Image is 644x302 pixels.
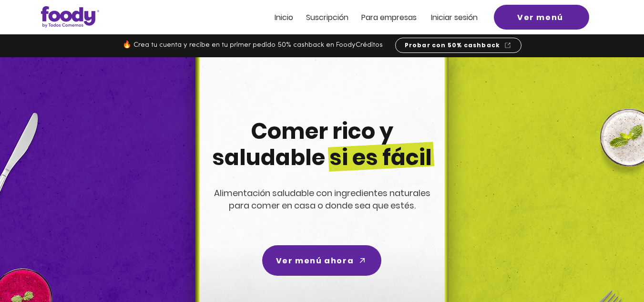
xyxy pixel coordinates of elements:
a: Iniciar sesión [431,13,478,21]
span: Inicio [275,12,293,23]
span: Suscripción [306,12,348,23]
span: Ver menú [517,11,563,23]
span: Probar con 50% cashback [405,41,501,50]
a: Para empresas [361,13,417,21]
a: Ver menú ahora [262,245,381,276]
span: Alimentación saludable con ingredientes naturales para comer en casa o donde sea que estés. [214,187,430,211]
span: 🔥 Crea tu cuenta y recibe en tu primer pedido 50% cashback en FoodyCréditos [123,42,383,49]
span: Iniciar sesión [431,12,478,23]
span: Pa [361,12,370,23]
a: Inicio [275,13,293,21]
img: Logo_Foody V2.0.0 (3).png [41,6,99,28]
a: Suscripción [306,13,348,21]
a: Ver menú [494,5,589,30]
span: Ver menú ahora [276,255,354,267]
a: Probar con 50% cashback [395,38,521,53]
span: ra empresas [370,12,417,23]
iframe: Messagebird Livechat Widget [589,247,634,292]
span: Comer rico y saludable si es fácil [212,116,432,173]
